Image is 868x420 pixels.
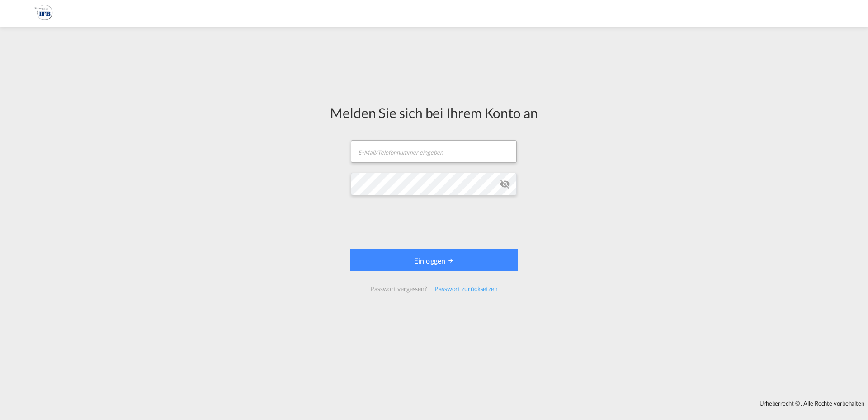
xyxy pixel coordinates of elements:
font: Melden Sie sich bei Ihrem Konto an [330,104,538,121]
font: Passwort zurücksetzen [434,285,498,293]
button: LOGIN [350,249,518,271]
img: 271b9630251911ee9154c7e799fa16d3.png [14,4,75,24]
font: Passwort vergessen? [370,285,427,293]
div: Passwort zurücksetzen [431,281,501,297]
iframe: reCAPTCHA [365,204,503,240]
input: E-Mail/Telefonnummer eingeben [351,140,517,163]
md-icon: Symbol-Auge-aus [500,179,510,189]
font: Urheberrecht © . Alle Rechte vorbehalten [759,400,864,407]
font: Einloggen [414,256,445,265]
